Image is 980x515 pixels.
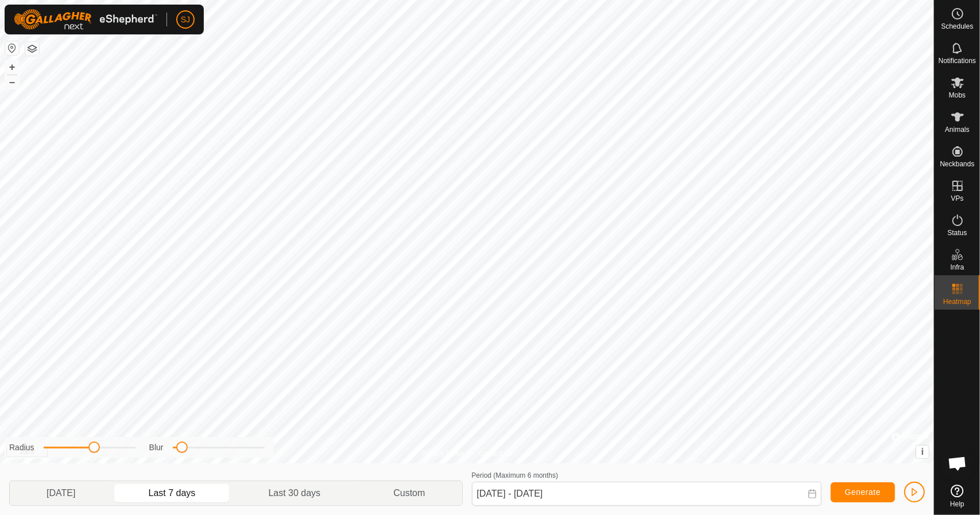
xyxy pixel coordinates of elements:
button: Generate [831,482,895,502]
span: i [921,447,924,457]
label: Period (Maximum 6 months) [472,471,559,479]
span: SJ [181,14,190,26]
span: Custom [393,486,425,500]
span: Infra [950,264,964,271]
span: Help [950,501,964,508]
span: [DATE] [47,486,75,500]
button: Reset Map [5,41,19,55]
span: Animals [945,126,970,133]
span: Status [947,229,967,236]
span: Mobs [949,92,966,99]
a: Contact Us [478,448,512,459]
label: Radius [9,442,34,454]
a: Open chat [940,446,975,481]
label: Blur [149,442,164,454]
span: Neckbands [940,161,974,167]
button: – [5,75,19,89]
button: + [5,60,19,74]
span: Schedules [941,23,973,30]
a: Privacy Policy [421,448,464,459]
img: Gallagher Logo [14,9,157,30]
span: Generate [845,487,881,497]
span: Heatmap [943,298,971,305]
button: Map Layers [25,42,39,56]
span: Notifications [939,57,976,64]
a: Help [935,480,980,512]
button: i [916,446,929,458]
span: Last 7 days [149,486,196,500]
span: VPs [951,195,963,202]
span: Last 30 days [268,486,320,500]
